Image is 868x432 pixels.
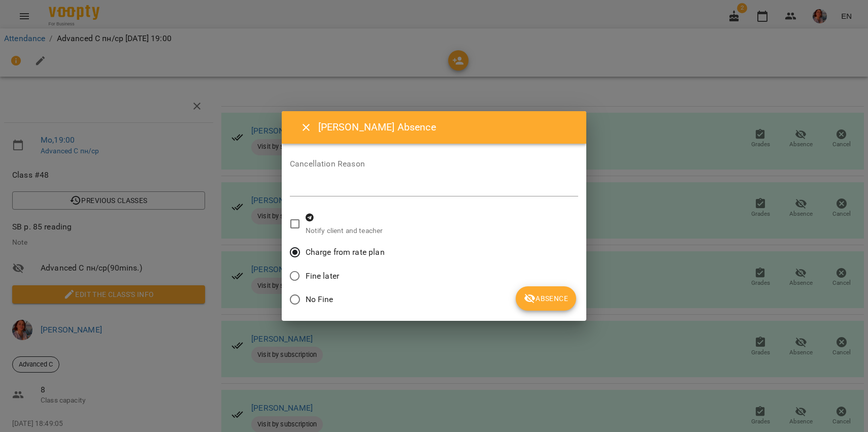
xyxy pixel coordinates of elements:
label: Cancellation Reason [290,160,578,168]
p: Notify client and teacher [306,226,383,236]
h6: [PERSON_NAME] Absence [318,119,574,135]
span: Charge from rate plan [306,246,385,258]
button: Close [294,115,318,140]
span: Absence [524,292,568,305]
button: Absence [516,286,576,311]
span: Fine later [306,270,339,282]
span: No Fine [306,293,333,306]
